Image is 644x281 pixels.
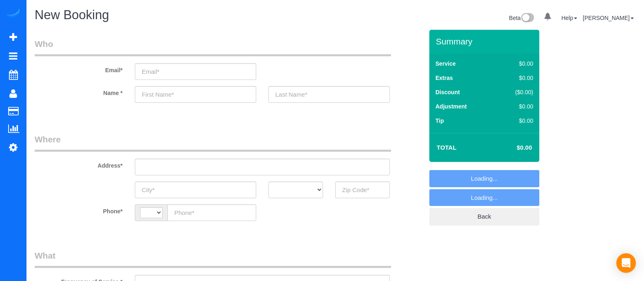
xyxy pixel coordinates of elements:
label: Adjustment [435,102,467,111]
h3: Summary [436,37,535,46]
h4: $0.00 [492,144,532,151]
label: Discount [435,88,460,96]
input: City* [135,181,256,198]
div: $0.00 [498,117,533,125]
legend: What [35,250,391,268]
input: Last Name* [268,86,390,103]
input: Zip Code* [335,181,390,198]
div: $0.00 [498,102,533,111]
img: Automaid Logo [5,8,21,20]
label: Name * [29,86,129,97]
span: New Booking [35,8,109,22]
strong: Total [437,144,457,151]
a: Beta [509,15,534,21]
input: Phone* [167,204,256,221]
input: First Name* [135,86,256,103]
label: Address* [29,159,129,170]
label: Phone* [29,204,129,215]
label: Extras [435,74,453,82]
label: Email* [29,63,129,74]
label: Tip [435,117,444,125]
div: ($0.00) [498,88,533,96]
a: Back [429,208,539,225]
a: [PERSON_NAME] [583,15,634,21]
img: New interface [521,13,534,24]
legend: Who [35,38,391,56]
div: Open Intercom Messenger [616,253,636,273]
div: $0.00 [498,60,533,68]
div: $0.00 [498,74,533,82]
legend: Where [35,133,391,152]
a: Help [561,15,577,21]
input: Email* [135,63,256,80]
label: Service [435,60,456,68]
